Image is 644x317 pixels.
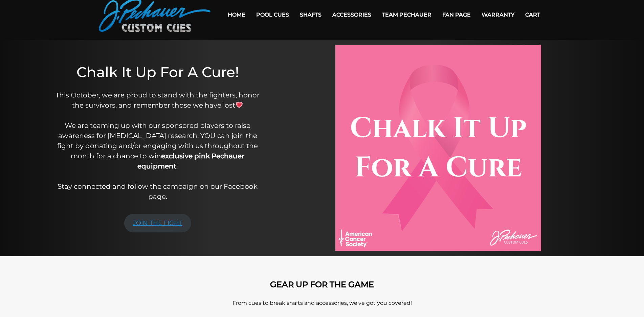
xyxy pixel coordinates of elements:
p: From cues to break shafts and accessories, we’ve got you covered! [129,299,515,307]
p: This October, we are proud to stand with the fighters, honor the survivors, and remember those we... [52,90,264,202]
a: Team Pechauer [377,6,437,23]
img: 💗 [236,101,243,108]
a: Home [222,6,251,23]
a: Accessories [327,6,377,23]
a: Fan Page [437,6,476,23]
h1: Chalk It Up For A Cure! [52,64,264,81]
a: Cart [520,6,546,23]
strong: exclusive pink Pechauer equipment [137,152,244,170]
a: Pool Cues [251,6,294,23]
a: Warranty [476,6,520,23]
a: Shafts [294,6,327,23]
strong: GEAR UP FOR THE GAME [270,279,374,289]
a: JOIN THE FIGHT [124,214,191,232]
